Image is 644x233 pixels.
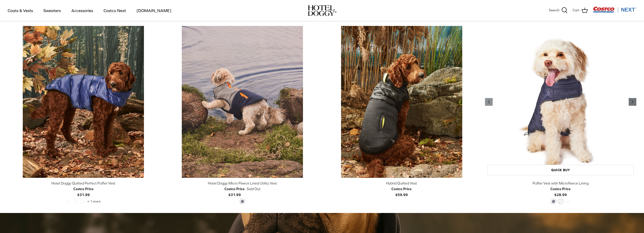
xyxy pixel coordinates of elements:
div: Costco Price [224,186,245,192]
span: Search [549,8,559,13]
a: Coats & Vests [3,2,38,19]
span: Cart [573,8,580,13]
img: Costco Next [593,6,636,13]
div: Hotel Doggy Quilted Perfect Puffer Vest [8,180,159,186]
div: Costco Price [550,186,571,192]
b: $31.99 [224,186,245,197]
div: Costco Price [73,186,94,192]
a: hoteldoggy.com hoteldoggycom [308,5,336,16]
div: Puffer Vest with Microfleece Lining [485,180,636,186]
a: [DOMAIN_NAME] [132,2,176,19]
img: hoteldoggycom [308,5,336,16]
a: Search [549,7,568,14]
b: $59.99 [391,186,412,197]
div: Hybrid Quilted Vest [326,180,477,186]
a: Previous [485,98,493,106]
a: Previous [629,98,636,106]
a: Puffer Vest with Microfleece Lining [485,26,636,178]
b: $31.99 [73,186,94,197]
a: Puffer Vest with Microfleece Lining Costco Price$28.99 [485,180,636,198]
a: Cart [573,7,588,14]
span: Sold Out [247,186,261,192]
b: $28.99 [550,186,571,197]
a: Sweaters [39,2,65,19]
a: Hybrid Quilted Vest [326,26,477,178]
a: Accessories [67,2,98,19]
a: Visit Costco Next [593,10,636,14]
div: Costco Price [391,186,412,192]
a: Hotel Doggy Quilted Perfect Puffer Vest Costco Price$31.99 [8,180,159,198]
a: Hotel Doggy Quilted Perfect Puffer Vest [8,26,159,178]
a: Quick buy [488,165,634,175]
div: Hotel Doggy Micro Fleece Lined Utility Vest [167,180,318,186]
a: Hotel Doggy Micro Fleece Lined Utility Vest [167,26,318,178]
span: + 1 more [87,200,100,203]
a: Costco Next [99,2,131,19]
a: Hotel Doggy Micro Fleece Lined Utility Vest Costco Price$31.99 Sold Out [167,180,318,198]
a: Hybrid Quilted Vest Costco Price$59.99 [326,180,477,198]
